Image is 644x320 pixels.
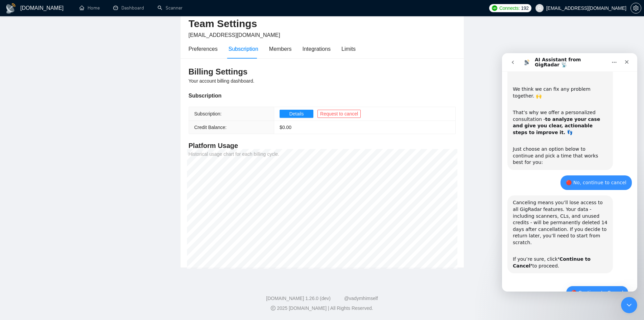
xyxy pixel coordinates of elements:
[537,6,542,10] span: user
[5,3,16,14] img: logo
[189,45,218,53] div: Preferences
[269,45,292,53] div: Members
[189,78,255,84] span: Your account billing dashboard.
[194,125,227,130] span: Credit Balance:
[189,17,456,31] h2: Team Settings
[266,296,331,301] a: [DOMAIN_NAME] 1.26.0 (dev)
[521,4,528,12] span: 192
[499,4,520,12] span: Connects:
[229,45,258,53] div: Subscription
[303,45,331,53] div: Integrations
[79,5,100,11] a: homeHome
[194,111,222,116] span: Subscription:
[621,297,637,313] iframe: Intercom live chat
[631,5,641,11] span: setting
[280,125,291,130] span: $ 0.00
[189,32,280,38] span: [EMAIL_ADDRESS][DOMAIN_NAME]
[317,110,361,118] button: Request to cancel
[113,5,144,11] a: dashboardDashboard
[280,110,313,118] button: Details
[189,66,456,77] h3: Billing Settings
[344,296,378,301] a: @vadymhimself
[630,3,641,14] button: setting
[64,233,126,246] button: 🔴 Continue to Cancel
[630,5,641,11] a: setting
[189,91,456,100] div: Subscription
[189,141,456,150] h4: Platform Usage
[5,305,639,312] div: 2025 [DOMAIN_NAME] | All Rights Reserved.
[271,306,276,311] span: copyright
[341,45,356,53] div: Limits
[502,53,637,292] iframe: Intercom live chat
[158,5,183,11] a: searchScanner
[320,110,358,118] span: Request to cancel
[289,110,304,118] span: Details
[492,5,497,11] img: upwork-logo.png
